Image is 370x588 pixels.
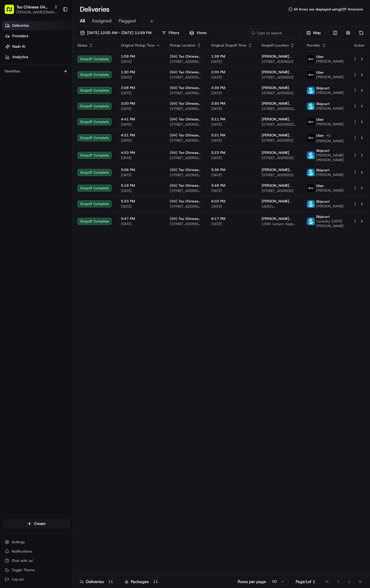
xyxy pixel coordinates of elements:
span: [STREET_ADDRESS][PERSON_NAME] [262,122,297,127]
div: Packages [125,579,160,585]
span: [STREET_ADDRESS][PERSON_NAME] [170,122,202,127]
span: [DATE] [121,222,161,226]
span: [PERSON_NAME] [316,90,344,95]
span: Uber [316,117,324,122]
span: Assigned [92,17,112,24]
div: Favorites [2,67,70,76]
div: Action [353,43,365,48]
div: Deliveries [80,579,115,585]
span: [PERSON_NAME] [316,122,344,126]
span: Skipcart [316,168,330,172]
span: [DATE] [121,204,161,209]
span: Notifications [12,549,32,554]
span: All times are displayed using CDT timezone [294,7,363,12]
div: 11 [151,579,160,584]
span: 6:17 PM [211,216,252,221]
span: Flagged [119,17,136,24]
button: [DATE] 12:00 AM - [DATE] 11:59 PM [77,29,154,37]
span: [DATE] [211,188,252,193]
span: [PERSON_NAME] [262,150,289,155]
span: (04) Tso Chinese Takeout & Delivery Round Rock [170,133,202,138]
button: Map [304,29,323,37]
a: Providers [2,31,73,41]
span: 5:18 PM [121,183,161,188]
button: Toggle Theme [2,566,70,574]
a: Analytics [2,52,73,62]
span: [DATE] [211,122,252,127]
span: [DATE] [121,188,161,193]
img: uber-new-logo.jpeg [307,55,315,63]
span: [STREET_ADDRESS][PERSON_NAME] [170,222,202,226]
span: 2:00 PM [211,70,252,74]
span: [PERSON_NAME] . [262,216,291,221]
span: [STREET_ADDRESS] [262,75,297,80]
span: [PERSON_NAME] . [262,117,291,122]
span: [DATE] [121,156,161,160]
span: 5:06 PM [121,168,161,172]
span: Analytics [12,54,28,60]
img: profile_skipcart_partner.png [307,152,315,159]
button: [PERSON_NAME][EMAIL_ADDRESS][DOMAIN_NAME] [16,10,58,15]
span: Map [313,30,321,35]
span: [PERSON_NAME] [262,85,289,90]
img: profile_skipcart_partner.png [307,102,315,110]
span: [DATE] [211,91,252,95]
span: [STREET_ADDRESS][PERSON_NAME] [170,106,202,111]
span: 5:36 PM [211,168,252,172]
img: uber-new-logo.jpeg [307,184,315,192]
span: 16901 [GEOGRAPHIC_DATA], [GEOGRAPHIC_DATA], [GEOGRAPHIC_DATA] [262,204,297,209]
span: Skipcart [316,148,330,153]
span: [DATE] [211,59,252,64]
img: uber-new-logo.jpeg [307,71,315,79]
p: Rows per page [238,579,266,585]
div: Page 1 of 1 [296,579,315,585]
span: All [80,17,85,24]
img: profile_skipcart_partner.png [307,200,315,208]
span: 5:48 PM [211,183,252,188]
span: Status [77,43,87,48]
span: 2:38 PM [211,85,252,90]
span: (04) Tso Chinese Takeout & Delivery Round Rock [170,150,202,155]
span: Uber [316,183,324,188]
span: [STREET_ADDRESS][PERSON_NAME] [170,156,202,160]
span: Uber [316,54,324,59]
span: 1:08 PM [121,54,161,59]
span: [STREET_ADDRESS] [262,156,297,160]
span: 4:51 PM [121,133,161,138]
button: Tso Chinese 04 Round Rock[PERSON_NAME][EMAIL_ADDRESS][DOMAIN_NAME] [2,2,60,16]
h1: Deliveries [80,5,110,14]
span: [DATE] [211,138,252,143]
span: Views [196,30,207,35]
span: [PERSON_NAME] [316,204,344,209]
span: [STREET_ADDRESS][PERSON_NAME] [170,91,202,95]
div: 11 [106,579,115,584]
span: (04) Tso Chinese Takeout & Delivery Round Rock [170,168,202,172]
span: (04) Tso Chinese Takeout & Delivery Round Rock [170,117,202,122]
span: Skipcart [316,86,330,90]
span: [DATE] [211,75,252,80]
span: [STREET_ADDRESS][PERSON_NAME] [170,204,202,209]
span: Pickup Location [170,43,195,48]
span: Uber [316,70,324,75]
span: [STREET_ADDRESS][PERSON_NAME] [170,188,202,193]
img: profile_skipcart_partner.png [307,87,315,94]
span: [PERSON_NAME] . [262,101,291,106]
span: [DATE] [121,91,161,95]
span: [STREET_ADDRESS][PERSON_NAME][PERSON_NAME] [262,106,297,111]
button: Create [2,519,70,528]
span: [PERSON_NAME] . [262,199,291,204]
span: [STREET_ADDRESS][PERSON_NAME] [170,75,202,80]
span: [DATE] [121,138,161,143]
span: [PERSON_NAME] [316,59,344,64]
span: Dropoff Location [262,43,289,48]
span: 4:41 PM [121,117,161,122]
span: Nash AI [12,44,25,49]
button: Log out [2,575,70,583]
span: Original Pickup Time [121,43,155,48]
span: Skipcart [316,199,330,204]
span: (04) Tso Chinese Takeout & Delivery Round Rock [170,54,202,59]
span: [STREET_ADDRESS] [262,59,297,64]
span: [PERSON_NAME] [PERSON_NAME] [316,153,344,162]
span: [PERSON_NAME] . [262,183,291,188]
